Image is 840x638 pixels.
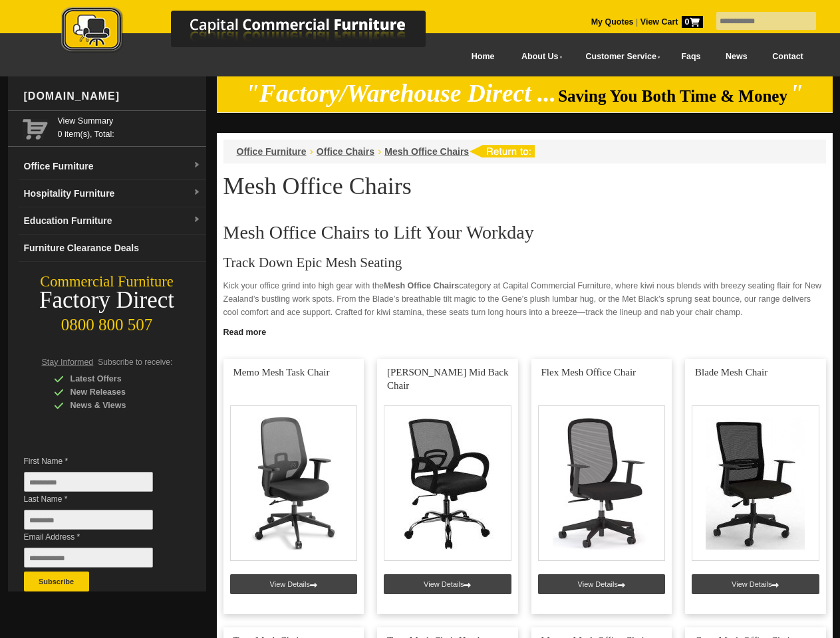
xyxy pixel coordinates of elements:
a: Office Furnituredropdown [19,153,206,180]
button: Subscribe [24,572,89,591]
img: dropdown [193,189,201,197]
div: Factory Direct [8,291,206,310]
a: Capital Commercial Furniture Logo [25,7,490,59]
a: Office Chairs [317,146,374,157]
input: Last Name * [24,510,153,530]
a: View Summary [58,114,201,128]
a: Office Furniture [237,146,307,157]
span: Saving You Both Time & Money [558,87,787,105]
span: Stay Informed [42,358,94,367]
a: Hospitality Furnituredropdown [19,180,206,207]
a: Furniture Clearance Deals [19,235,206,262]
h1: Mesh Office Chairs [223,173,826,199]
li: › [378,145,381,158]
a: Click to read more [217,322,833,339]
img: dropdown [193,216,201,224]
a: My Quotes [591,17,634,27]
a: Customer Service [571,42,668,72]
a: Faqs [669,42,714,72]
a: Contact [760,42,815,72]
a: News [713,42,760,72]
h2: Mesh Office Chairs to Lift Your Workday [223,223,826,243]
div: 0800 800 507 [8,309,206,334]
a: About Us [507,42,571,72]
span: Subscribe to receive: [98,358,172,367]
em: "Factory/Warehouse Direct ... [245,80,556,107]
span: Last Name * [24,492,173,506]
img: Capital Commercial Furniture Logo [25,7,490,55]
div: Latest Offers [54,372,180,385]
span: 0 [682,16,703,28]
strong: Mesh Office Chairs [384,281,459,290]
img: return to [469,145,535,158]
span: 0 item(s), Total: [58,114,201,139]
a: Education Furnituredropdown [19,207,206,235]
img: dropdown [193,161,201,169]
input: First Name * [24,472,153,492]
span: Email Address * [24,530,173,544]
strong: View Cart [640,17,703,27]
div: [DOMAIN_NAME] [19,76,206,116]
div: New Releases [54,385,180,399]
li: › [310,145,313,158]
h3: Track Down Epic Mesh Seating [223,256,826,269]
a: View Cart0 [638,17,702,27]
a: Mesh Office Chairs [384,146,469,157]
em: " [789,80,803,107]
div: News & Views [54,399,180,412]
input: Email Address * [24,548,153,568]
span: First Name * [24,455,173,468]
div: Commercial Furniture [8,272,206,291]
p: Kick your office grind into high gear with the category at Capital Commercial Furniture, where ki... [223,279,826,319]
